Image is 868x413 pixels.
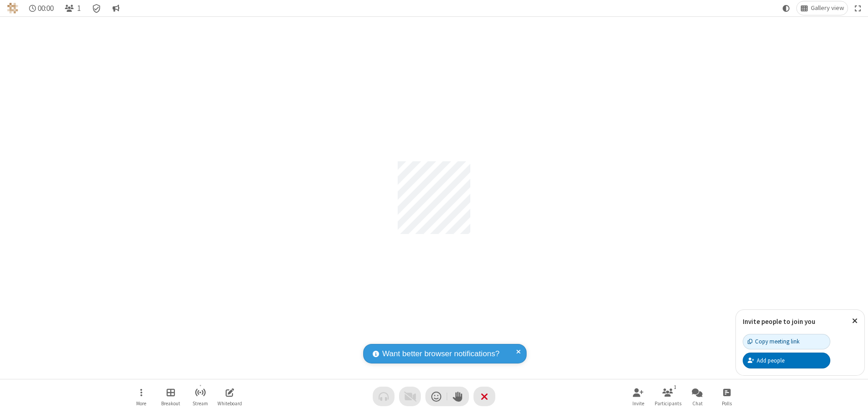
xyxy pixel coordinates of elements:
[61,1,84,15] button: Open participant list
[692,401,703,406] span: Chat
[38,4,54,13] span: 00:00
[399,387,421,406] button: Video
[88,1,105,15] div: Meeting details Encryption enabled
[187,383,214,409] button: Start streaming
[845,310,864,332] button: Close popover
[382,348,499,360] span: Want better browser notifications?
[217,401,242,406] span: Whiteboard
[713,383,740,409] button: Open poll
[77,4,81,13] span: 1
[748,337,799,346] div: Copy meeting link
[216,383,243,409] button: Open shared whiteboard
[655,401,681,406] span: Participants
[632,401,644,406] span: Invite
[7,3,18,14] img: QA Selenium DO NOT DELETE OR CHANGE
[157,383,184,409] button: Manage Breakout Rooms
[25,1,58,15] div: Timer
[425,387,447,406] button: Send a reaction
[447,387,469,406] button: Raise hand
[797,1,848,15] button: Change layout
[625,383,652,409] button: Invite participants (Alt+I)
[743,353,830,368] button: Add people
[161,401,180,406] span: Breakout
[811,5,844,12] span: Gallery view
[136,401,146,406] span: More
[684,383,711,409] button: Open chat
[373,387,395,406] button: Audio problem - check your Internet connection or call by phone
[743,334,830,349] button: Copy meeting link
[671,383,679,391] div: 1
[192,401,208,406] span: Stream
[128,383,155,409] button: Open menu
[851,1,865,15] button: Fullscreen
[779,1,794,15] button: Using system theme
[722,401,732,406] span: Polls
[473,387,495,406] button: End or leave meeting
[654,383,681,409] button: Open participant list
[108,1,123,15] button: Conversation
[743,317,815,326] label: Invite people to join you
